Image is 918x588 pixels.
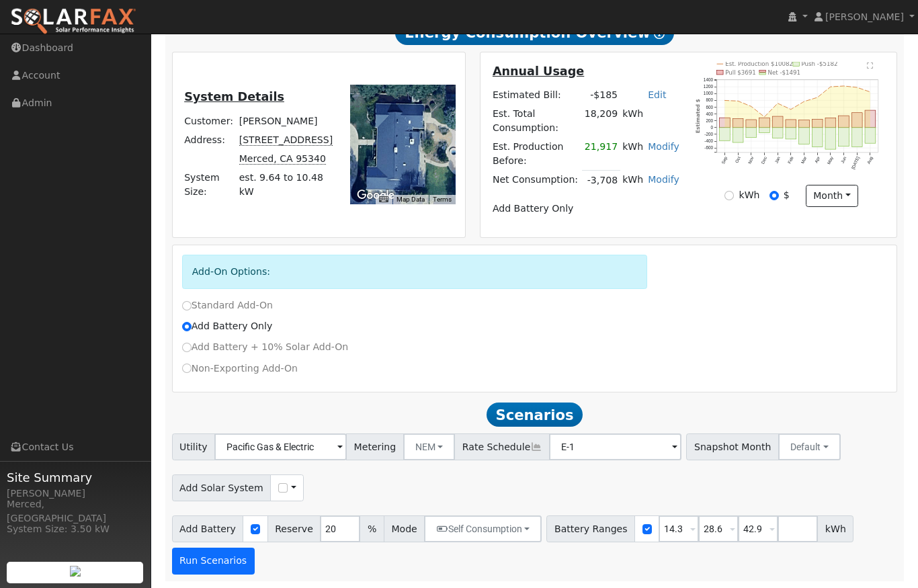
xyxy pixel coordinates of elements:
rect: onclick="" [839,128,850,146]
circle: onclick="" [751,106,753,108]
td: kWh [620,138,646,171]
text: Jan [774,156,782,165]
a: Modify [648,174,679,185]
button: Default [778,433,841,460]
rect: onclick="" [826,128,837,149]
input: Select a Utility [214,433,347,460]
u: Annual Usage [493,65,584,78]
rect: onclick="" [866,110,876,128]
button: Keyboard shortcuts [379,195,388,204]
circle: onclick="" [764,116,766,118]
a: Modify [648,141,679,152]
text: Apr [814,156,821,164]
text: 1200 [704,84,714,89]
text: Sep [721,156,729,165]
span: Rate Schedule [454,433,550,460]
text: 800 [706,98,714,103]
input: Add Battery + 10% Solar Add-On [182,343,192,352]
button: NEM [403,433,456,460]
span: Add Battery [172,515,244,542]
text: -400 [705,138,714,143]
td: 18,209 [582,104,620,137]
u: System Details [184,90,284,103]
rect: onclick="" [852,113,863,128]
span: Battery Ranges [546,515,635,542]
span: Snapshot Month [686,433,779,460]
rect: onclick="" [812,128,823,147]
circle: onclick="" [804,101,806,103]
div: [PERSON_NAME] [7,487,144,501]
span: % [360,515,384,542]
text: 1000 [704,91,714,95]
div: System Size: 3.50 kW [7,522,144,536]
input: Standard Add-On [182,301,192,310]
text: Net -$1491 [768,69,801,76]
rect: onclick="" [720,128,731,140]
label: $ [784,188,790,202]
span: Metering [346,433,404,460]
td: kWh [620,171,646,190]
rect: onclick="" [759,118,770,128]
img: SolarFax [10,7,136,36]
text: 200 [706,118,714,123]
text: May [827,155,835,165]
text: Push -$5182 [802,60,838,67]
text: Oct [735,156,742,164]
button: Map Data [397,195,425,204]
rect: onclick="" [852,128,863,147]
text: Pull $3691 [726,69,757,76]
label: Standard Add-On [182,298,273,312]
rect: onclick="" [733,128,744,142]
div: Add-On Options: [182,255,648,289]
td: kWh [620,104,682,137]
rect: onclick="" [866,128,876,143]
td: [PERSON_NAME] [237,112,335,130]
input: Select a Rate Schedule [549,433,681,460]
button: month [806,185,859,208]
img: retrieve [70,566,81,577]
input: $ [769,191,779,200]
span: Mode [384,515,425,542]
label: kWh [739,188,760,202]
td: 21,917 [582,138,620,171]
span: Scenarios [487,403,583,427]
span: [PERSON_NAME] [825,11,904,22]
circle: onclick="" [817,97,819,99]
td: -3,708 [582,171,620,190]
text: 0 [711,125,714,130]
td: Customer: [182,112,237,130]
rect: onclick="" [773,116,784,128]
text: Feb [787,156,794,165]
rect: onclick="" [799,120,810,128]
span: kWh [817,515,853,542]
td: Add Battery Only [490,200,681,218]
a: Open this area in Google Maps (opens a new window) [353,187,398,204]
input: kWh [724,191,734,200]
td: Net Consumption: [490,171,582,190]
circle: onclick="" [778,103,780,105]
rect: onclick="" [720,118,731,128]
text: 400 [706,112,714,116]
label: Non-Exporting Add-On [182,362,298,376]
text: [DATE] [851,156,862,171]
rect: onclick="" [746,128,757,138]
span: Reserve [267,515,321,542]
rect: onclick="" [746,120,757,128]
td: Est. Total Consumption: [490,104,582,137]
rect: onclick="" [786,120,797,128]
circle: onclick="" [857,87,859,89]
button: Run Scenarios [172,548,255,575]
text: -600 [705,145,714,150]
circle: onclick="" [843,85,845,87]
rect: onclick="" [759,128,770,133]
text: -200 [705,132,714,136]
span: Utility [172,433,216,460]
circle: onclick="" [870,91,872,93]
div: Merced, [GEOGRAPHIC_DATA] [7,497,144,526]
a: Terms (opens in new tab) [433,196,452,203]
input: Add Battery Only [182,322,192,331]
circle: onclick="" [724,99,726,101]
circle: onclick="" [790,109,792,111]
span: Add Solar System [172,474,272,501]
span: Site Summary [7,468,144,487]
